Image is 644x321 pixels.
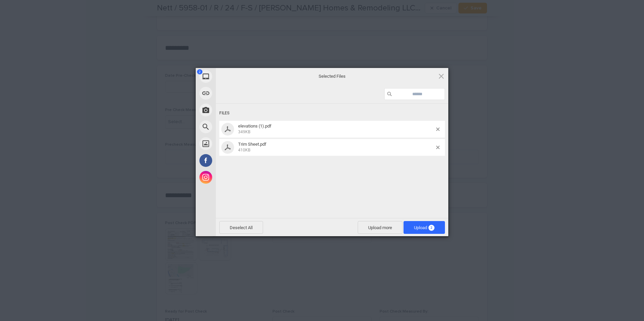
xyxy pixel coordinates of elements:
span: Trim Sheet.pdf [236,142,436,153]
span: 2 [428,225,434,231]
span: elevations (1).pdf [238,123,271,129]
span: 2 [197,69,202,74]
span: Deselect All [219,221,263,234]
span: Upload [414,225,434,230]
span: elevations (1).pdf [236,123,436,135]
div: Unsplash [196,135,277,152]
div: Files [219,107,445,119]
span: 349KB [238,130,250,134]
div: Facebook [196,152,277,169]
div: Take Photo [196,102,277,118]
span: Trim Sheet.pdf [238,142,266,147]
span: Upload more [358,221,402,234]
span: Selected Files [265,73,399,79]
div: Link (URL) [196,85,277,102]
span: Click here or hit ESC to close picker [438,72,445,80]
div: Web Search [196,118,277,135]
div: My Device [196,68,277,85]
span: Upload [404,221,445,234]
span: 410KB [238,148,250,152]
div: Instagram [196,169,277,186]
